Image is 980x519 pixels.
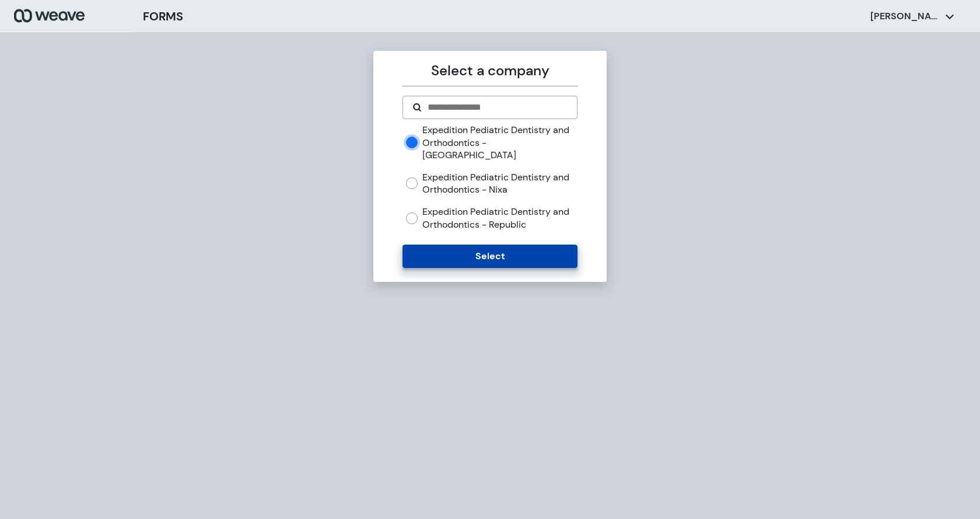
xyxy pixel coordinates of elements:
[422,171,577,196] label: Expedition Pediatric Dentistry and Orthodontics - Nixa
[426,100,567,114] input: Search
[402,245,577,268] button: Select
[422,124,577,162] label: Expedition Pediatric Dentistry and Orthodontics - [GEOGRAPHIC_DATA]
[402,60,577,81] p: Select a company
[143,8,183,25] h3: FORMS
[422,205,577,231] label: Expedition Pediatric Dentistry and Orthodontics - Republic
[870,10,940,23] p: [PERSON_NAME]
